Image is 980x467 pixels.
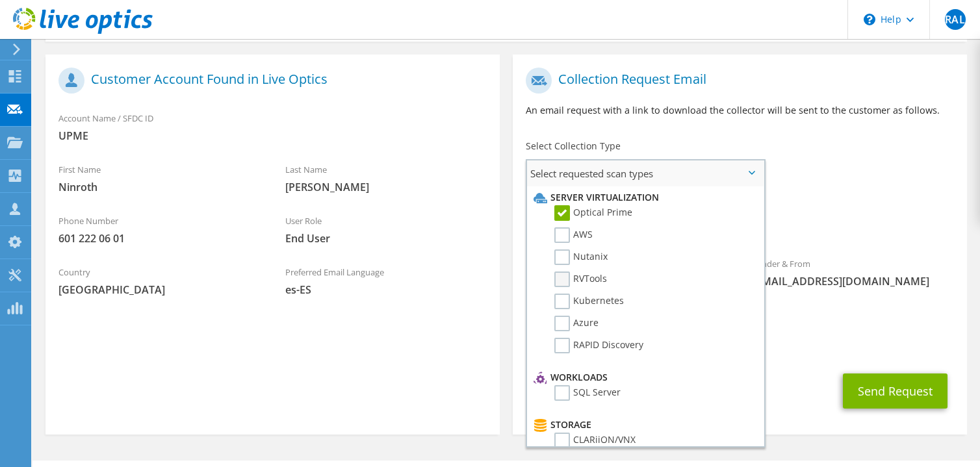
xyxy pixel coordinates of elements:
label: AWS [554,227,593,243]
span: Select requested scan types [527,160,764,186]
label: Azure [554,316,599,331]
li: Workloads [530,370,757,385]
span: [GEOGRAPHIC_DATA] [58,283,259,297]
label: SQL Server [554,385,621,401]
div: User Role [272,207,499,252]
span: es-ES [285,283,486,297]
label: Select Collection Type [526,140,621,153]
span: 601 222 06 01 [58,231,259,246]
div: Sender & From [740,250,966,295]
h1: Customer Account Found in Live Optics [58,68,480,94]
label: CLARiiON/VNX [554,433,636,448]
label: Optical Prime [554,205,632,221]
div: Country [45,259,272,303]
div: Phone Number [45,207,272,252]
button: Send Request [843,373,948,409]
label: RVTools [554,271,607,287]
span: RAL [945,9,966,30]
li: Server Virtualization [530,190,757,205]
label: Nutanix [554,249,608,265]
span: UPME [58,129,487,143]
span: [PERSON_NAME] [285,180,486,194]
span: Ninroth [58,180,259,194]
p: An email request with a link to download the collector will be sent to the customer as follows. [526,103,954,118]
div: Preferred Email Language [272,259,499,303]
div: To [513,250,740,309]
label: RAPID Discovery [554,338,643,353]
li: Storage [530,417,757,433]
span: [EMAIL_ADDRESS][DOMAIN_NAME] [753,274,953,288]
div: Requested Collections [513,192,967,244]
div: First Name [45,156,272,201]
div: CC & Reply To [513,316,967,360]
svg: \n [864,14,875,25]
h1: Collection Request Email [526,68,948,94]
div: Last Name [272,156,499,201]
span: End User [285,231,486,246]
label: Kubernetes [554,294,624,309]
div: Account Name / SFDC ID [45,105,500,149]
